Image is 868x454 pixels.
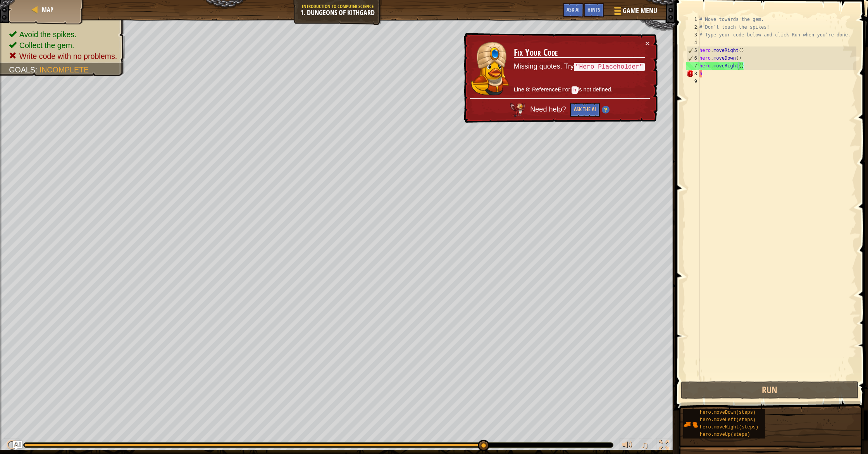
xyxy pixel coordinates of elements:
code: h [572,86,578,94]
span: Need help? [530,105,568,113]
img: portrait.png [683,417,698,432]
button: Game Menu [608,3,662,21]
div: 3 [686,31,699,39]
button: Ask the AI [570,103,600,117]
div: 6 [687,54,699,62]
button: Adjust volume [620,438,635,454]
span: hero.moveRight(steps) [700,425,758,430]
button: Run [681,381,859,399]
button: ♫ [639,438,652,454]
div: 5 [687,46,699,54]
span: : [35,65,40,74]
img: duck_pender.png [470,41,509,96]
button: × [645,39,650,47]
img: Hint [602,106,610,113]
button: Toggle fullscreen [656,438,672,454]
div: 4 [686,39,699,46]
button: Ask AI [13,441,22,450]
li: Write code with no problems. [9,51,117,62]
button: Ask AI [563,3,584,17]
li: Collect the gem. [9,40,117,51]
span: hero.moveUp(steps) [700,432,750,437]
span: Write code with no problems. [19,52,117,60]
span: Incomplete [40,65,89,74]
p: Line 8: ReferenceError: is not defined. [514,86,645,94]
span: ♫ [641,439,648,451]
span: Goals [9,65,35,74]
div: 7 [686,62,699,70]
span: Ask AI [567,6,580,13]
button: ⌘ + P: Play [4,438,19,454]
div: 8 [686,70,699,77]
h3: Fix Your Code [514,47,645,58]
span: Map [42,5,53,14]
code: "Hero Placeholder" [574,63,645,71]
p: Missing quotes. Try [514,62,645,72]
span: Avoid the spikes. [19,30,77,39]
div: 1 [686,15,699,23]
div: 9 [686,77,699,85]
span: Game Menu [623,6,657,16]
span: hero.moveDown(steps) [700,410,756,415]
li: Avoid the spikes. [9,29,117,40]
div: 2 [686,23,699,31]
a: Map [40,5,53,14]
img: AI [510,103,525,117]
span: Hints [587,6,600,13]
span: Collect the gem. [19,41,74,50]
span: hero.moveLeft(steps) [700,417,756,423]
